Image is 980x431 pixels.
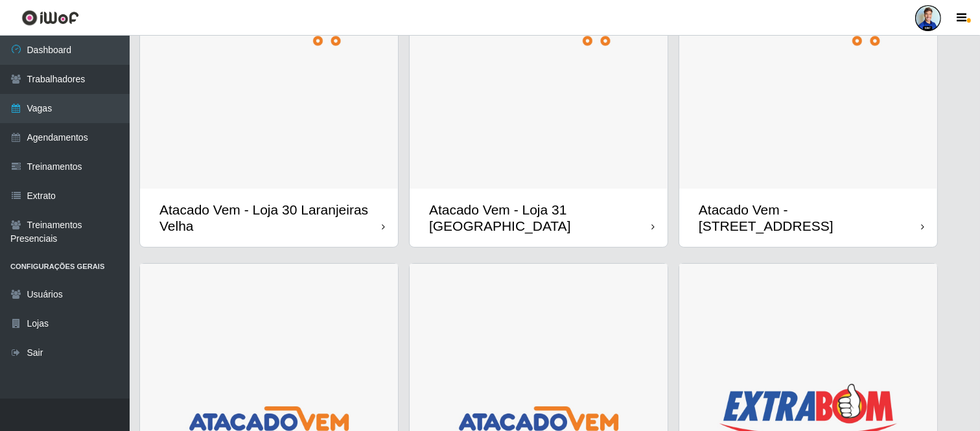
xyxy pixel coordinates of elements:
[159,202,382,234] div: Atacado Vem - Loja 30 Laranjeiras Velha
[21,10,79,26] img: CoreUI Logo
[429,202,651,234] div: Atacado Vem - Loja 31 [GEOGRAPHIC_DATA]
[699,202,921,234] div: Atacado Vem - [STREET_ADDRESS]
